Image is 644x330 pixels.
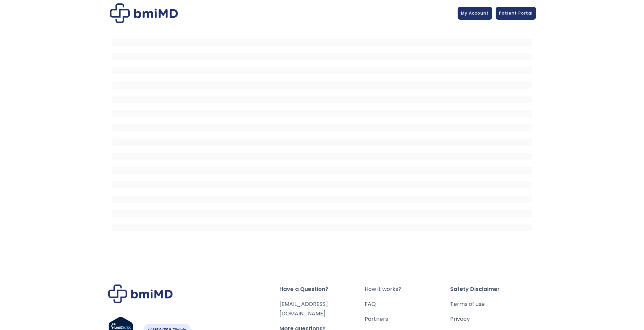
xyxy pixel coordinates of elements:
span: Safety Disclaimer [450,285,536,294]
img: Brand Logo [108,285,173,303]
a: Privacy [450,314,536,324]
a: [EMAIL_ADDRESS][DOMAIN_NAME] [279,300,328,317]
a: FAQ [365,299,450,309]
span: My Account [461,10,489,16]
a: My Account [458,7,492,20]
a: Partners [365,314,450,324]
span: Have a Question? [279,285,365,294]
a: How it works? [365,285,450,294]
span: Patient Portal [499,10,533,16]
iframe: MDI Patient Messaging Portal [112,32,532,235]
a: Patient Portal [496,7,536,20]
a: Terms of use [450,299,536,309]
img: Patient Messaging Portal [110,3,178,23]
